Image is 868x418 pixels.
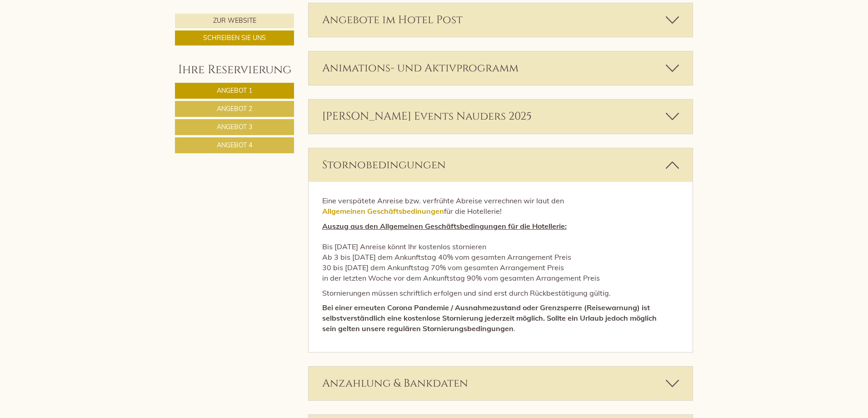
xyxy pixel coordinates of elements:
[309,3,693,37] div: Angebote im Hotel Post
[322,206,444,216] a: Allgemeinen Geschäftsbedinungen
[322,222,567,231] u: Auszug aus den Allgemeinen Geschäftsbedingungen für die Hotellerie:
[309,367,693,400] div: Anzahlung & Bankdaten
[322,288,679,298] p: Stornierungen müssen schriftlich erfolgen und sind erst durch Rückbestätigung gültig.
[217,86,252,95] span: Angebot 1
[175,14,294,28] a: Zur Website
[322,221,679,283] p: Bis [DATE] Anreise könnt Ihr kostenlos stornieren Ab 3 bis [DATE] dem Ankunftstag 40% vom gesamte...
[322,302,679,334] p: .
[217,141,252,149] span: Angebot 4
[309,148,693,182] div: Stornobedingungen
[217,123,252,131] span: Angebot 3
[309,51,693,85] div: Animations- und Aktivprogramm
[175,30,294,45] a: Schreiben Sie uns
[309,100,693,133] div: [PERSON_NAME] Events Nauders 2025
[217,105,252,113] span: Angebot 2
[322,196,679,217] p: Eine verspätete Anreise bzw. verfrühte Abreise verrechnen wir laut den für die Hotellerie!
[175,61,294,78] div: Ihre Reservierung
[322,303,657,333] strong: Bei einer erneuten Corona Pandemie / Ausnahmezustand oder Grenzsperre (Reisewarnung) ist selbstve...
